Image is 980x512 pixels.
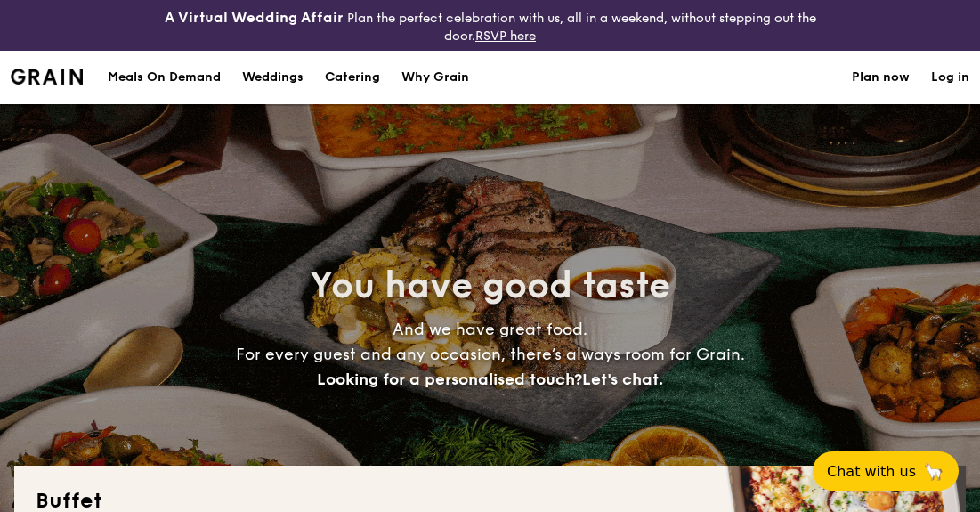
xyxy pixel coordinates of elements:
[401,51,469,104] div: Why Grain
[242,51,304,104] div: Weddings
[827,463,916,480] span: Chat with us
[391,51,480,104] a: Why Grain
[165,7,344,28] h4: A Virtual Wedding Affair
[852,51,910,104] a: Plan now
[314,51,391,104] a: Catering
[931,51,969,104] a: Log in
[475,28,536,44] a: RSVP here
[923,461,944,482] span: 🦙
[325,51,380,104] h1: Catering
[11,69,83,85] img: Grain
[164,7,817,44] div: Plan the perfect celebration with us, all in a weekend, without stepping out the door.
[11,69,83,85] a: Logotype
[582,370,663,389] span: Let's chat.
[97,51,231,104] a: Meals On Demand
[813,451,959,491] button: Chat with us🦙
[108,51,221,104] div: Meals On Demand
[231,51,314,104] a: Weddings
